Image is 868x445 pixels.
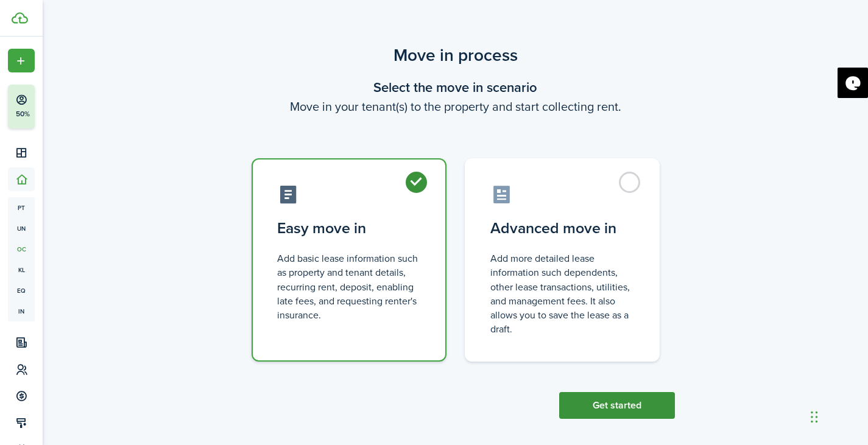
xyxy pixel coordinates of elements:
[12,12,28,24] img: TenantCloud
[8,218,35,239] a: un
[807,387,868,445] iframe: Chat Widget
[8,280,35,301] a: eq
[8,49,35,72] button: Open menu
[490,251,634,336] control-radio-card-description: Add more detailed lease information such dependents, other lease transactions, utilities, and man...
[811,399,818,435] div: Drag
[277,251,421,322] control-radio-card-description: Add basic lease information such as property and tenant details, recurring rent, deposit, enablin...
[490,217,634,239] control-radio-card-title: Advanced move in
[8,85,109,128] button: 50%
[236,43,675,68] scenario-title: Move in process
[236,77,675,97] wizard-step-header-title: Select the move in scenario
[559,392,675,419] button: Get started
[8,301,35,321] a: in
[8,239,35,259] a: oc
[277,217,421,239] control-radio-card-title: Easy move in
[8,197,35,218] a: pt
[8,259,35,280] a: kl
[236,97,675,116] wizard-step-header-description: Move in your tenant(s) to the property and start collecting rent.
[15,109,30,119] p: 50%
